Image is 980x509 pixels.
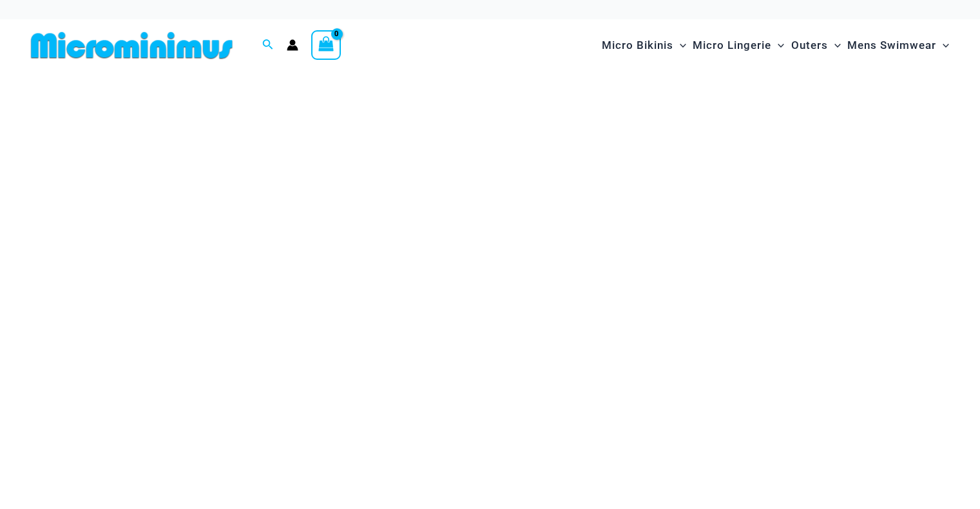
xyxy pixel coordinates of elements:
[26,31,238,60] img: MM SHOP LOGO FLAT
[771,29,784,62] span: Menu Toggle
[597,24,954,67] nav: Site Navigation
[693,29,771,62] span: Micro Lingerie
[602,29,673,62] span: Micro Bikinis
[936,29,949,62] span: Menu Toggle
[599,26,689,65] a: Micro BikinisMenu ToggleMenu Toggle
[262,37,274,53] a: Search icon link
[689,26,787,65] a: Micro LingerieMenu ToggleMenu Toggle
[828,29,841,62] span: Menu Toggle
[847,29,936,62] span: Mens Swimwear
[788,26,844,65] a: OutersMenu ToggleMenu Toggle
[287,39,298,51] a: Account icon link
[673,29,686,62] span: Menu Toggle
[844,26,952,65] a: Mens SwimwearMenu ToggleMenu Toggle
[311,30,341,60] a: View Shopping Cart, empty
[791,29,828,62] span: Outers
